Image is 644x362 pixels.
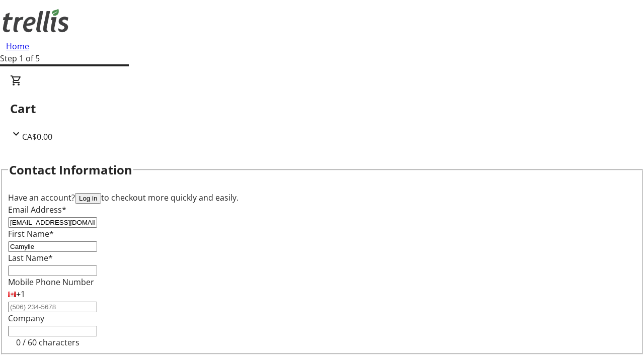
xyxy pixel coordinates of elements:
[8,192,636,204] div: Have an account? to checkout more quickly and easily.
[16,337,79,348] tr-character-limit: 0 / 60 characters
[75,193,101,204] button: Log in
[22,131,52,142] span: CA$0.00
[8,204,66,215] label: Email Address*
[8,313,44,324] label: Company
[10,100,634,118] h2: Cart
[8,228,54,239] label: First Name*
[9,161,132,179] h2: Contact Information
[10,74,634,143] div: CartCA$0.00
[8,252,53,263] label: Last Name*
[8,302,97,312] input: (506) 234-5678
[8,277,94,288] label: Mobile Phone Number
